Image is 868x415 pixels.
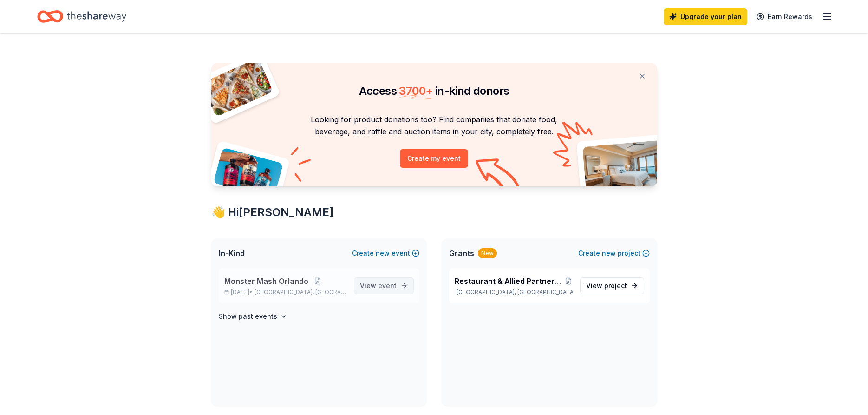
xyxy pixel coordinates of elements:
[751,8,818,25] a: Earn Rewards
[476,158,522,193] img: Curvy arrow
[478,248,497,258] div: New
[664,8,747,25] a: Upgrade your plan
[360,280,397,291] span: View
[211,205,657,220] div: 👋 Hi [PERSON_NAME]
[37,6,126,27] a: Home
[219,248,245,259] span: In-Kind
[586,280,627,291] span: View
[224,276,308,287] span: Monster Mash Orlando
[455,276,564,287] span: Restaurant & Allied Partnership of [GEOGRAPHIC_DATA][US_STATE]
[378,282,397,290] span: event
[255,289,346,296] span: [GEOGRAPHIC_DATA], [GEOGRAPHIC_DATA]
[580,277,644,294] a: View project
[219,311,277,322] h4: Show past events
[578,248,650,259] button: Createnewproject
[201,58,273,117] img: Pizza
[352,248,419,259] button: Createnewevent
[224,289,346,296] p: [DATE] •
[399,84,432,98] span: 3700 +
[359,84,509,98] span: Access in-kind donors
[219,311,287,322] button: Show past events
[449,248,474,259] span: Grants
[602,248,616,259] span: new
[400,149,468,168] button: Create my event
[354,277,414,294] a: View event
[376,248,390,259] span: new
[604,282,627,290] span: project
[455,289,573,296] p: [GEOGRAPHIC_DATA], [GEOGRAPHIC_DATA]
[222,113,646,138] p: Looking for product donations too? Find companies that donate food, beverage, and raffle and auct...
